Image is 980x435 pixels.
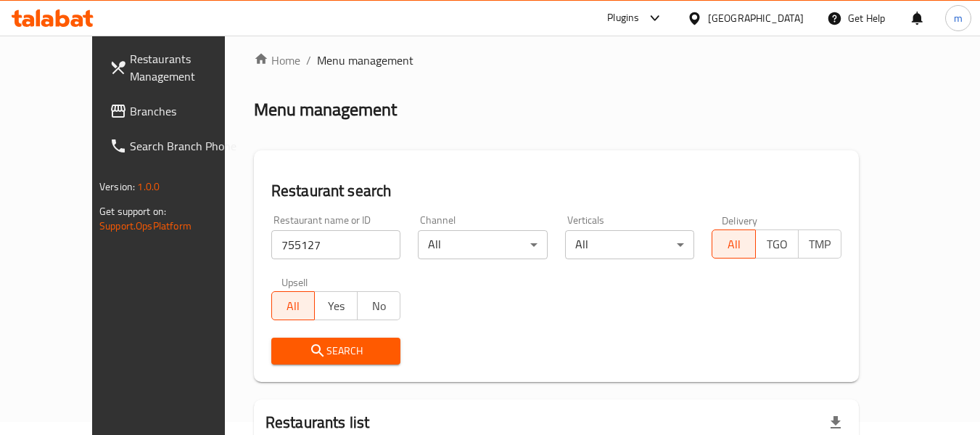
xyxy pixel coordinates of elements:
button: All [712,229,755,259]
label: Upsell [281,277,308,287]
button: Yes [314,291,358,320]
span: Search Branch Phone [130,137,244,155]
a: Home [254,52,300,69]
a: Branches [98,94,256,129]
span: TMP [804,234,836,255]
span: 1.0.0 [137,177,160,196]
span: TGO [762,234,793,255]
span: Version: [99,177,135,196]
label: Delivery [722,215,758,225]
li: / [306,52,311,69]
span: Menu management [317,52,413,69]
span: No [363,296,395,317]
span: All [278,296,309,317]
input: Search for restaurant name or ID.. [271,230,401,259]
button: TMP [798,229,841,259]
a: Support.OpsPlatform [99,216,192,235]
a: Restaurants Management [98,41,256,94]
span: Search [283,342,390,360]
button: No [357,291,400,320]
button: Search [271,338,401,365]
nav: breadcrumb [254,52,859,69]
div: All [418,230,548,259]
h2: Restaurants list [265,412,369,434]
div: [GEOGRAPHIC_DATA] [708,10,804,26]
span: Yes [321,296,352,317]
h2: Menu management [254,98,397,121]
button: All [271,291,315,320]
h2: Restaurant search [271,180,841,202]
button: TGO [755,229,799,259]
span: Restaurants Management [130,50,244,85]
div: Plugins [607,9,639,27]
a: Search Branch Phone [98,129,256,163]
span: All [718,234,749,255]
span: m [954,10,963,26]
div: All [565,230,695,259]
span: Get support on: [99,202,166,221]
span: Branches [130,102,244,120]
